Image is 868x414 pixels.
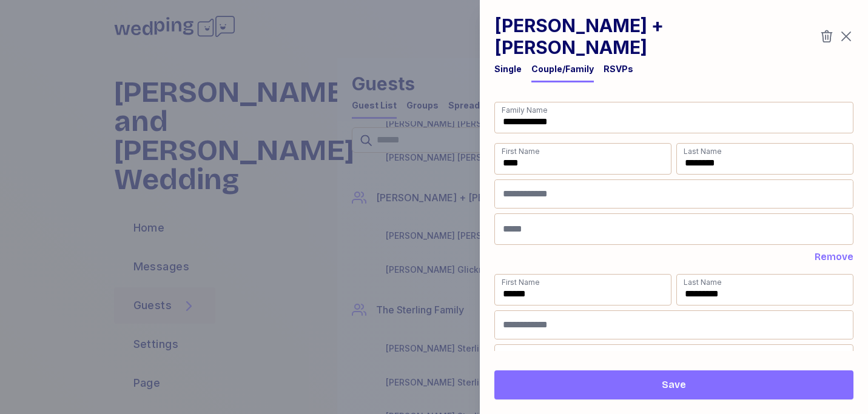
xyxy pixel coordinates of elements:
h1: [PERSON_NAME] + [PERSON_NAME] [494,15,819,58]
div: Couple/Family [531,63,594,75]
button: Save [494,370,853,399]
input: First Name [494,143,671,175]
input: First Name [494,274,671,305]
input: Family Name [494,102,853,133]
button: Remove [815,250,853,264]
span: Save [662,378,686,392]
input: Last Name [676,274,853,305]
div: Single [494,63,522,75]
input: Email [494,344,853,376]
input: Last Name [676,143,853,175]
input: Email [494,213,853,245]
div: RSVPs [604,63,633,75]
